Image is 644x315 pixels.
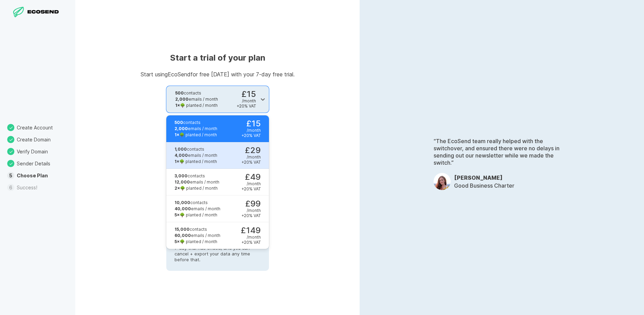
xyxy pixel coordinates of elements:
strong: 2,000 [175,97,189,102]
strong: 1 × [175,159,179,164]
strong: 1 × [175,103,180,108]
div: / month [247,181,261,186]
strong: 2,000 [175,126,188,131]
h1: Start a trial of your plan [141,52,295,63]
div: emails / month [175,152,217,159]
strong: 10,000 [175,200,190,205]
strong: 15,000 [175,227,190,232]
div: + 20 % VAT [242,160,261,165]
div: 🌳 planted / month [175,132,217,138]
div: emails / month [175,126,217,132]
div: emails / month [175,232,220,239]
p: Good Business Charter [454,182,514,189]
div: contacts [175,119,217,126]
div: £149 [241,226,261,245]
div: emails / month [175,206,220,212]
strong: 60,000 [175,233,191,238]
div: contacts [175,90,218,96]
strong: 5 × [175,212,180,217]
p: “The EcoSend team really helped with the switchover, and ensured there were no delays in sending ... [434,138,570,166]
div: + 20 % VAT [242,186,261,191]
div: emails / month [175,96,218,102]
strong: 3,000 [175,173,188,178]
strong: 500 [175,90,184,96]
div: contacts [175,146,217,152]
div: 🌳 planted / month [175,239,220,245]
p: Start using EcoSend for free [DATE] with your 7-day free trial. [141,72,295,77]
div: £99 [242,200,261,218]
div: + 20 % VAT [237,103,256,109]
strong: 500 [175,120,183,125]
div: £15 [242,119,261,138]
div: contacts [175,226,220,232]
strong: 40,000 [175,206,191,211]
div: 🌳 planted / month [175,159,217,165]
div: contacts [175,173,219,179]
div: / month [247,154,261,160]
img: OpDfwsLJpxJND2XqePn68R8dM.jpeg [434,173,451,190]
strong: 12,000 [175,179,190,185]
div: / month [247,128,261,133]
div: £29 [242,146,261,165]
div: / month [242,98,256,103]
strong: 4,000 [175,153,188,158]
div: £15 [237,90,256,109]
div: 🌳 planted / month [175,212,220,218]
div: £49 [242,173,261,191]
strong: 5 × [175,239,180,244]
strong: 2 × [175,186,180,191]
h3: [PERSON_NAME] [454,174,514,181]
strong: 1,000 [175,147,187,152]
div: / month [247,208,261,213]
strong: 1 × [175,132,179,137]
div: 🌳 planted / month [175,185,219,191]
div: + 20 % VAT [242,240,261,245]
div: + 20 % VAT [242,213,261,218]
div: emails / month [175,179,219,185]
div: 🌳 planted / month [175,102,218,109]
div: / month [247,235,261,240]
div: + 20 % VAT [242,133,261,138]
div: contacts [175,200,220,206]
